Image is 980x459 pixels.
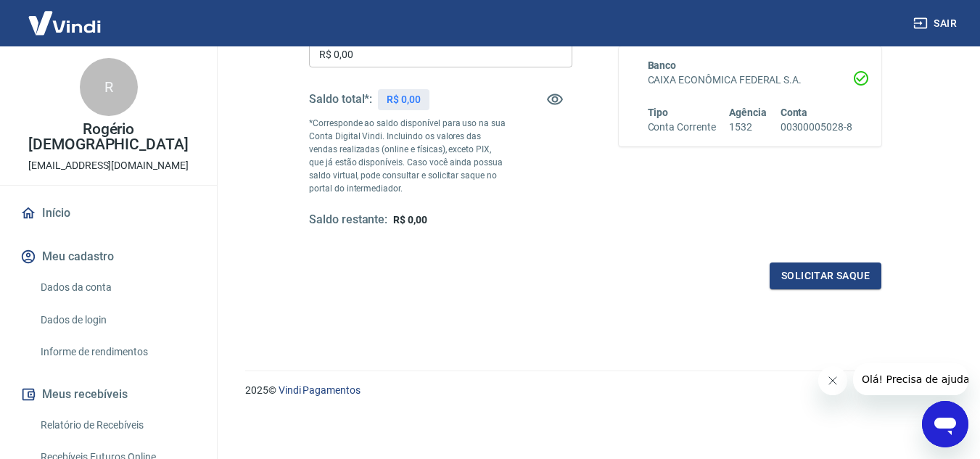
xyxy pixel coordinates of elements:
[28,158,189,173] p: [EMAIL_ADDRESS][DOMAIN_NAME]
[309,92,372,107] h5: Saldo total*:
[35,337,199,367] a: Informe de rendimentos
[245,383,945,398] p: 2025 ©
[17,1,112,45] img: Vindi
[80,58,138,116] div: R
[17,197,199,229] a: Início
[17,241,199,273] button: Meu cadastro
[279,384,361,396] a: Vindi Pagamentos
[770,262,881,289] button: Solicitar saque
[387,92,421,107] p: R$ 0,00
[910,10,963,37] button: Sair
[35,410,199,440] a: Relatório de Recebíveis
[853,363,968,395] iframe: Mensagem da empresa
[729,120,767,135] h6: 1532
[309,117,506,195] p: *Corresponde ao saldo disponível para uso na sua Conta Digital Vindi. Incluindo os valores das ve...
[781,107,808,118] span: Conta
[648,107,669,118] span: Tipo
[922,401,968,447] iframe: Botão para abrir a janela de mensagens
[781,120,852,135] h6: 00300005028-8
[648,73,853,88] h6: CAIXA ECONÔMICA FEDERAL S.A.
[818,366,847,395] iframe: Fechar mensagem
[9,10,122,22] span: Olá! Precisa de ajuda?
[12,122,205,152] p: Rogério [DEMOGRAPHIC_DATA]
[393,214,427,226] span: R$ 0,00
[729,107,767,118] span: Agência
[648,120,716,135] h6: Conta Corrente
[648,59,677,71] span: Banco
[35,273,199,302] a: Dados da conta
[17,379,199,410] button: Meus recebíveis
[309,212,387,228] h5: Saldo restante:
[35,305,199,335] a: Dados de login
